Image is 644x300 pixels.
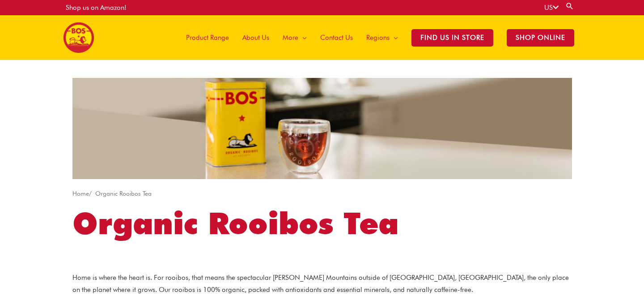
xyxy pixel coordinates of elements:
a: Home [72,190,89,197]
span: More [283,24,298,51]
a: About Us [236,15,276,60]
a: Regions [360,15,405,60]
a: Search button [565,2,574,10]
a: US [544,4,559,12]
nav: Site Navigation [173,15,581,60]
h1: Organic Rooibos Tea [72,206,572,241]
span: Product Range [186,24,229,51]
a: More [276,15,314,60]
img: BOS United States [64,22,94,53]
span: SHOP ONLINE [507,29,574,47]
a: SHOP ONLINE [500,15,581,60]
a: Find Us in Store [405,15,500,60]
nav: Breadcrumb [72,188,572,200]
span: Find Us in Store [411,29,493,47]
span: About Us [242,24,269,51]
p: Home is where the heart is. For rooibos, that means the spectacular [PERSON_NAME] Mountains outsi... [72,272,572,297]
a: Contact Us [314,15,360,60]
a: Product Range [179,15,236,60]
span: Contact Us [320,24,353,51]
span: Regions [366,24,390,51]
